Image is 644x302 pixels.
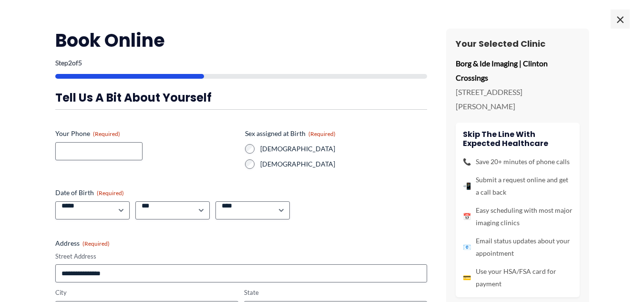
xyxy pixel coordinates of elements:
span: 📲 [463,180,471,192]
span: 2 [68,59,72,67]
span: (Required) [82,240,110,247]
li: Use your HSA/FSA card for payment [463,265,572,290]
label: [DEMOGRAPHIC_DATA] [260,144,427,154]
span: 📅 [463,210,471,223]
legend: Date of Birth [55,188,124,198]
legend: Address [55,239,110,248]
span: 5 [78,59,82,67]
label: State [244,288,427,297]
p: Borg & Ide Imaging | Clinton Crossings [456,56,580,84]
li: Easy scheduling with most major imaging clinics [463,204,572,229]
h3: Your Selected Clinic [456,38,580,49]
h3: Tell us a bit about yourself [55,90,427,105]
p: [STREET_ADDRESS][PERSON_NAME] [456,85,580,113]
span: 💳 [463,271,471,284]
span: (Required) [97,189,124,197]
span: 📧 [463,241,471,253]
li: Email status updates about your appointment [463,235,572,260]
legend: Sex assigned at Birth [245,129,336,138]
label: [DEMOGRAPHIC_DATA] [260,159,427,169]
h4: Skip the line with Expected Healthcare [463,130,572,148]
span: 📞 [463,156,471,168]
h2: Book Online [55,29,427,52]
span: (Required) [308,130,336,137]
p: Step of [55,60,427,66]
label: Street Address [55,252,427,261]
label: City [55,288,238,297]
li: Submit a request online and get a call back [463,174,572,198]
span: × [611,10,630,29]
span: (Required) [93,130,120,137]
label: Your Phone [55,129,237,138]
li: Save 20+ minutes of phone calls [463,156,572,168]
